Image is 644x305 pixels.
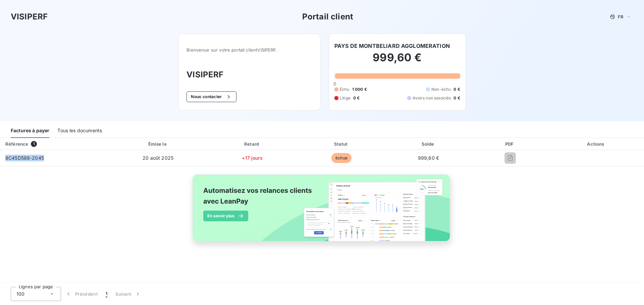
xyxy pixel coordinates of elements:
h6: PAYS DE MONTBELIARD AGGLOMERATION [334,42,450,50]
h3: VISIPERF [11,11,48,23]
div: Retard [209,141,296,147]
button: 1 [102,287,111,301]
div: PDF [473,141,547,147]
div: Statut [299,141,384,147]
h3: Portail client [302,11,353,23]
span: +17 jours [242,155,262,161]
div: Tous les documents [57,124,102,138]
span: 0 [333,81,336,86]
span: Échu [340,86,350,92]
div: Émise le [110,141,206,147]
span: 0 € [453,86,460,92]
span: 0 € [353,95,360,101]
span: échue [331,153,352,163]
span: 999,60 € [418,155,439,161]
h2: 999,60 € [334,51,460,71]
div: Actions [550,141,643,147]
button: Nous contacter [186,91,236,102]
span: 0 € [453,95,460,101]
span: Litige [340,95,351,101]
span: 100 [16,291,24,297]
span: 1 [106,291,107,297]
span: 8C45D588-2045 [5,155,44,161]
span: 20 août 2025 [143,155,173,161]
span: Avoirs non associés [413,95,451,101]
span: Non-échu [431,86,451,92]
div: Solde [387,141,470,147]
span: Bienvenue sur votre portail client VISIPERF . [186,47,312,53]
div: Factures à payer [11,124,49,138]
button: Précédent [61,287,102,301]
img: banner [186,170,458,253]
button: Suivant [111,287,145,301]
div: Référence [5,141,28,147]
span: FR [618,14,623,19]
span: 1 000 € [352,86,367,92]
span: 1 [31,141,37,147]
h3: VISIPERF [186,69,312,81]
